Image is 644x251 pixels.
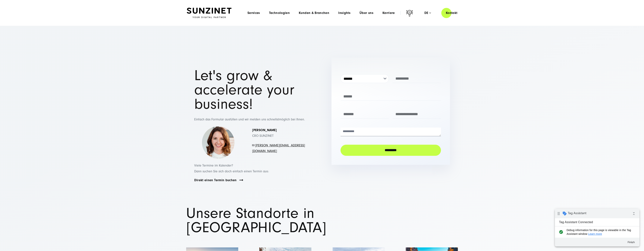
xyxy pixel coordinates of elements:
a: Kontakt [441,8,462,18]
a: Insights [338,11,350,15]
a: Services [247,11,260,15]
a: Karriere [382,11,395,15]
div: de [424,11,431,15]
i: Collapse debug badge [75,1,83,8]
i: check_circle [3,19,9,27]
a: Kunden & Branchen [299,11,329,15]
a: Learn more [33,24,47,27]
a: Über uns [360,11,373,15]
strong: [PERSON_NAME] [252,128,277,132]
a: [PERSON_NAME][EMAIL_ADDRESS][DOMAIN_NAME] [252,143,305,153]
button: Finish [70,30,83,37]
h1: Unsere Standorte in [GEOGRAPHIC_DATA] [186,206,458,235]
span: Tag Assistant [13,2,32,6]
span: Viele Termine im Kalender? Dann suchen Sie sich doch einfach einen Termin aus: [194,164,269,173]
span: Let's grow & accelerate your business! [194,67,294,113]
span: - [254,143,255,147]
img: SUNZINET Full Service Digital Agentur [187,8,231,18]
p: CRO SUNZINET [252,127,305,139]
a: Technologien [269,11,290,15]
a: Direkt einen Termin buchen [194,178,237,182]
img: Simona-kontakt-page-picture [202,126,235,159]
span: Debug information for this page is viewable in the Tag Assistant window [12,19,78,27]
span: Einfach das Formular ausfüllen und wir melden uns schnellstmöglich bei Ihnen. [194,117,305,121]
